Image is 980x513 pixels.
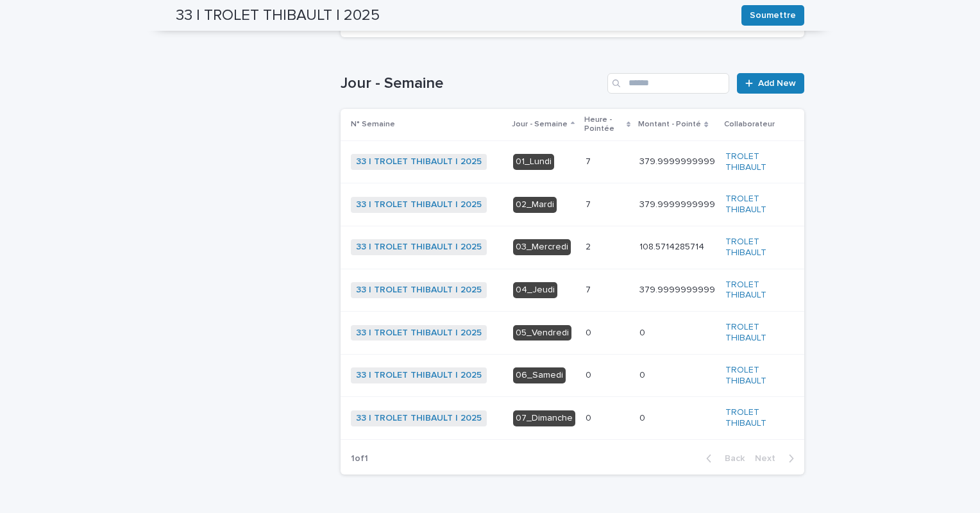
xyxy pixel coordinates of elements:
span: Next [755,454,783,463]
p: Heure - Pointée [584,113,623,137]
a: 33 | TROLET THIBAULT | 2025 [356,285,482,296]
tr: 33 | TROLET THIBAULT | 2025 02_Mardi77 379.9999999999379.9999999999 TROLET THIBAULT [341,183,804,226]
a: 33 | TROLET THIBAULT | 2025 [356,413,482,424]
div: 05_Vendredi [513,325,571,341]
tr: 33 | TROLET THIBAULT | 2025 07_Dimanche00 00 TROLET THIBAULT [341,397,804,440]
button: Soumettre [741,5,804,26]
p: 379.9999999999 [639,282,718,296]
button: Back [696,453,750,464]
p: 379.9999999999 [639,197,718,210]
a: 33 | TROLET THIBAULT | 2025 [356,199,482,210]
div: 06_Samedi [513,367,566,383]
a: 33 | TROLET THIBAULT | 2025 [356,156,482,167]
p: 0 [586,325,594,339]
a: TROLET THIBAULT [725,407,784,429]
a: TROLET THIBAULT [725,280,784,301]
span: Add New [758,79,796,88]
a: 33 | TROLET THIBAULT | 2025 [356,328,482,339]
p: N° Semaine [351,117,395,131]
div: 04_Jeudi [513,282,557,298]
div: 01_Lundi [513,154,554,170]
p: 1 of 1 [341,443,378,475]
a: TROLET THIBAULT [725,365,784,387]
p: 7 [586,154,593,167]
a: Add New [737,73,804,94]
p: 108.5714285714 [639,239,707,253]
p: 379.9999999999 [639,154,718,167]
div: 02_Mardi [513,197,557,213]
tr: 33 | TROLET THIBAULT | 2025 06_Samedi00 00 TROLET THIBAULT [341,354,804,397]
p: 0 [639,367,648,381]
p: 2 [586,239,593,253]
span: Soumettre [750,9,796,22]
a: TROLET THIBAULT [725,322,784,344]
button: Next [750,453,804,464]
tr: 33 | TROLET THIBAULT | 2025 03_Mercredi22 108.5714285714108.5714285714 TROLET THIBAULT [341,226,804,269]
div: 03_Mercredi [513,239,571,255]
a: 33 | TROLET THIBAULT | 2025 [356,242,482,253]
tr: 33 | TROLET THIBAULT | 2025 04_Jeudi77 379.9999999999379.9999999999 TROLET THIBAULT [341,269,804,312]
a: TROLET THIBAULT [725,194,784,215]
a: 33 | TROLET THIBAULT | 2025 [356,370,482,381]
div: 07_Dimanche [513,410,575,426]
p: 0 [639,325,648,339]
h2: 33 | TROLET THIBAULT | 2025 [176,6,380,25]
p: 0 [639,410,648,424]
p: Montant - Pointé [638,117,701,131]
p: 0 [586,367,594,381]
p: Jour - Semaine [512,117,568,131]
span: Back [717,454,745,463]
p: Collaborateur [724,117,775,131]
h1: Jour - Semaine [341,74,602,93]
tr: 33 | TROLET THIBAULT | 2025 01_Lundi77 379.9999999999379.9999999999 TROLET THIBAULT [341,140,804,183]
p: 0 [586,410,594,424]
p: 7 [586,282,593,296]
p: 7 [586,197,593,210]
a: TROLET THIBAULT [725,151,784,173]
input: Search [607,73,729,94]
a: TROLET THIBAULT [725,237,784,258]
tr: 33 | TROLET THIBAULT | 2025 05_Vendredi00 00 TROLET THIBAULT [341,312,804,355]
